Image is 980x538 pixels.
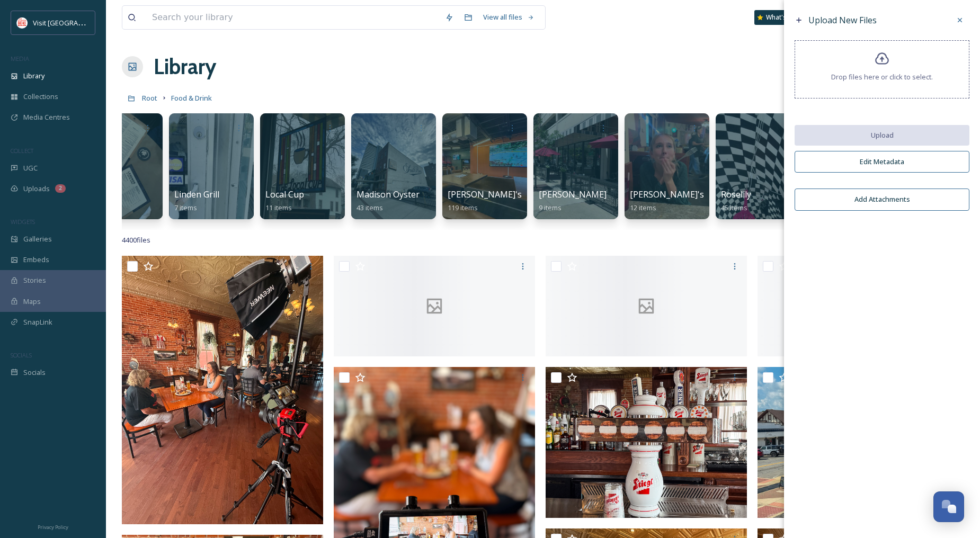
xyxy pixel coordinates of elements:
a: [PERSON_NAME]'s12 items [630,190,704,212]
span: Visit [GEOGRAPHIC_DATA] [33,17,115,28]
span: COLLECT [11,147,33,155]
span: Stories [23,275,46,285]
span: [PERSON_NAME]'s [448,189,522,200]
span: Uploads [23,184,50,194]
button: Edit Metadata [795,151,969,173]
span: UGC [23,163,38,173]
img: vsbm-stackedMISH_CMYKlogo2017.jpg [17,17,28,28]
span: 11 items [265,203,292,212]
a: Local Cup11 items [265,190,304,212]
img: 081325_Moser's-Austrian-Cafe-41.jpg [122,256,323,524]
a: Roselily45 items [721,190,751,212]
span: Food & Drink [171,93,212,103]
a: Linden Grill7 items [174,190,219,212]
span: Root [142,93,157,103]
button: Upload [795,125,969,146]
a: Privacy Policy [38,520,68,533]
a: Food & Drink [171,92,212,104]
span: Upload New Files [808,14,877,26]
img: 081325_Moser's-Austrian-Cafe-29.jpg [758,367,959,518]
input: Search your library [147,6,440,29]
span: Privacy Policy [38,524,68,531]
span: Local Cup [265,189,304,200]
a: Madison Oyster Bar43 items [357,190,436,212]
a: Root [142,92,157,104]
button: Add Attachments [795,189,969,210]
span: 12 items [630,203,656,212]
a: Library [154,51,216,83]
span: Linden Grill [174,189,219,200]
span: Drop files here or click to select. [831,72,933,82]
img: 081325_Moser's-Austrian-Cafe-28.jpg [546,367,747,518]
span: Library [23,71,44,81]
span: SOCIALS [11,351,32,359]
span: Roselily [721,189,751,200]
span: Maps [23,297,41,307]
span: Embeds [23,255,49,265]
span: Socials [23,367,46,378]
a: [PERSON_NAME]'s119 items [448,190,522,212]
button: Open Chat [933,491,964,522]
span: 4400 file s [122,235,150,245]
span: MEDIA [11,55,29,62]
span: WIDGETS [11,218,35,226]
span: 119 items [448,203,478,212]
a: [PERSON_NAME]9 items [539,190,607,212]
a: View all files [478,7,540,28]
span: [PERSON_NAME]'s [630,189,704,200]
span: Collections [23,92,58,102]
span: 9 items [539,203,562,212]
span: 43 items [357,203,383,212]
span: 45 items [721,203,747,212]
span: [PERSON_NAME] [539,189,607,200]
span: Madison Oyster Bar [357,189,436,200]
span: Galleries [23,234,52,244]
span: 7 items [174,203,197,212]
div: 2 [55,184,66,193]
span: Media Centres [23,112,70,122]
a: What's New [754,10,807,25]
span: SnapLink [23,317,52,327]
